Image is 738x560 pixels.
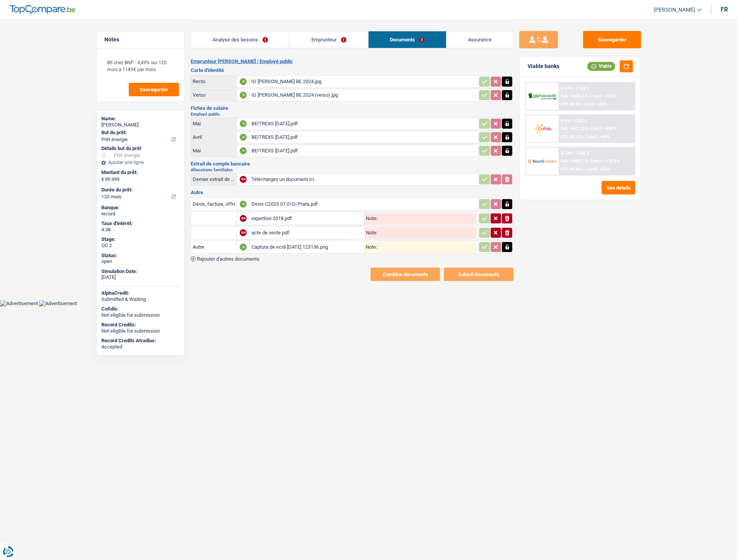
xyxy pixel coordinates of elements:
[364,216,378,221] label: Note:
[585,134,586,139] span: /
[39,300,77,307] img: Advertisement
[251,131,477,143] div: BEITREXS [DATE].pdf
[654,7,695,13] span: [PERSON_NAME]
[589,94,590,99] span: /
[101,145,180,152] div: Détails but du prêt
[240,120,247,127] div: A
[101,268,180,275] div: Simulation Date:
[602,181,635,195] button: See details
[585,102,608,107] span: Limit: <65%
[191,68,514,73] h3: Carte d'identité
[588,167,610,172] span: Limit: <65%
[101,338,180,344] div: Record Credits Atradius:
[191,106,514,111] h3: Fiches de salaire
[528,63,559,70] div: Viable banks
[101,242,180,249] div: QC 2
[240,215,247,222] div: NA
[101,169,178,176] label: Montant du prêt:
[101,253,180,259] div: Status:
[101,160,180,165] div: Ajouter une ligne
[101,122,180,128] div: [PERSON_NAME]
[240,147,247,154] div: A
[193,176,235,182] div: Dernier extrait de compte pour vos allocations familiales
[561,134,584,139] span: DTI: 54.21%
[371,268,440,281] button: Combine documents
[101,274,180,280] div: [DATE]
[101,211,180,217] div: record
[251,145,477,157] div: BEITREXS [DATE].pdf
[191,58,514,65] h2: Emprunteur [PERSON_NAME] | Employé public
[528,154,557,168] img: Record Credits
[589,126,590,131] span: /
[589,159,590,164] span: /
[101,290,180,296] div: AlphaCredit:
[251,76,477,87] div: ID [PERSON_NAME] BE 2024.jpg
[101,306,180,312] div: Cofidis:
[193,92,235,98] div: Verso
[101,296,180,302] div: Submitted & Waiting
[191,31,289,48] a: Analyse des besoins
[364,244,377,249] label: Note:
[101,344,180,350] div: Accepted
[561,94,588,99] span: NAI: 4 638,4 €
[251,213,363,224] div: expertise 2018.pdf
[191,256,260,261] button: Rajouter d'autres documents
[101,176,104,183] span: €
[197,256,260,261] span: Rajouter d'autres documents
[10,5,75,14] img: TopCompare Logo
[101,328,180,334] div: Not eligible for submission
[240,92,247,99] div: A
[129,83,179,96] button: Sauvegarder
[101,258,180,265] div: open
[191,190,514,195] h3: Autre
[561,126,588,131] span: NAI: 4 471,3 €
[101,130,178,136] label: But du prêt:
[101,220,180,227] div: Taux d'intérêt:
[561,118,587,123] div: 9.9% | 1 293 €
[251,198,477,210] div: Devis C2025 07 01Di Prata.pdf
[101,322,180,328] div: Record Credits:
[101,227,180,233] div: 4.38
[444,268,514,281] button: Submit documents
[591,126,617,131] span: Limit: >800 €
[561,159,588,164] span: NAI: 5 499,7 €
[251,241,364,253] div: Captura de ecrã [DATE] 123136.png
[648,3,702,16] a: [PERSON_NAME]
[191,168,514,172] h2: Allocations familiales
[561,151,589,156] div: 4.79% | 1 045 €
[588,62,615,70] div: Viable
[191,112,514,116] h2: Employé public
[561,167,584,172] span: DTI: 47.85%
[364,230,378,235] label: Note:
[193,148,235,154] div: Mai
[240,229,247,236] div: NA
[193,79,235,84] div: Recto
[193,121,235,126] div: Mai
[721,6,728,13] div: fr
[101,116,180,122] div: Name:
[101,312,180,318] div: Not eligible for submission
[585,167,586,172] span: /
[583,31,641,48] button: Sauvegarder
[528,92,557,101] img: AlphaCredit
[561,86,589,91] div: 6.49% | 1 126 €
[193,134,235,140] div: Avril
[528,121,557,136] img: Cofidis
[101,205,180,211] div: Banque:
[191,161,514,166] h3: Extrait de compte bancaire
[240,134,247,141] div: A
[140,87,168,92] span: Sauvegarder
[369,31,446,48] a: Documents
[240,244,247,251] div: A
[591,159,620,164] span: Limit: >1.313 €
[104,36,177,43] h5: Notes
[240,201,247,208] div: A
[251,89,477,101] div: ID [PERSON_NAME] BE 2024 (verso).jpg
[561,102,581,107] span: DTI: 52.5%
[240,176,247,183] div: NA
[251,118,477,130] div: BEITREXS [DATE].pdf
[447,31,513,48] a: Assurance
[101,187,178,193] label: Durée du prêt:
[251,227,363,239] div: acte de vente.pdf
[588,134,610,139] span: Limit: <60%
